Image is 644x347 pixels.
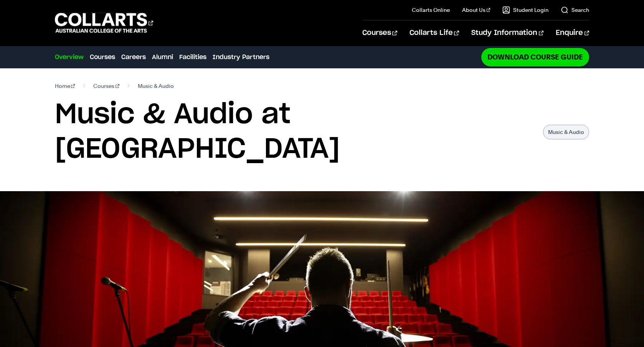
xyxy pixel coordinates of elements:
[362,20,397,46] a: Courses
[152,53,173,62] a: Alumni
[93,81,119,91] a: Courses
[412,6,450,14] a: Collarts Online
[55,12,153,34] div: Go to homepage
[561,6,589,14] a: Search
[121,53,146,62] a: Careers
[90,53,115,62] a: Courses
[55,81,75,91] a: Home
[179,53,206,62] a: Facilities
[471,20,543,46] a: Study Information
[138,81,174,91] span: Music & Audio
[462,6,490,14] a: About Us
[556,20,589,46] a: Enquire
[410,20,459,46] a: Collarts Life
[481,48,589,66] a: Download Course Guide
[213,53,269,62] a: Industry Partners
[543,125,589,139] p: Music & Audio
[55,97,536,167] h1: Music & Audio at [GEOGRAPHIC_DATA]
[55,53,84,62] a: Overview
[502,6,548,14] a: Student Login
